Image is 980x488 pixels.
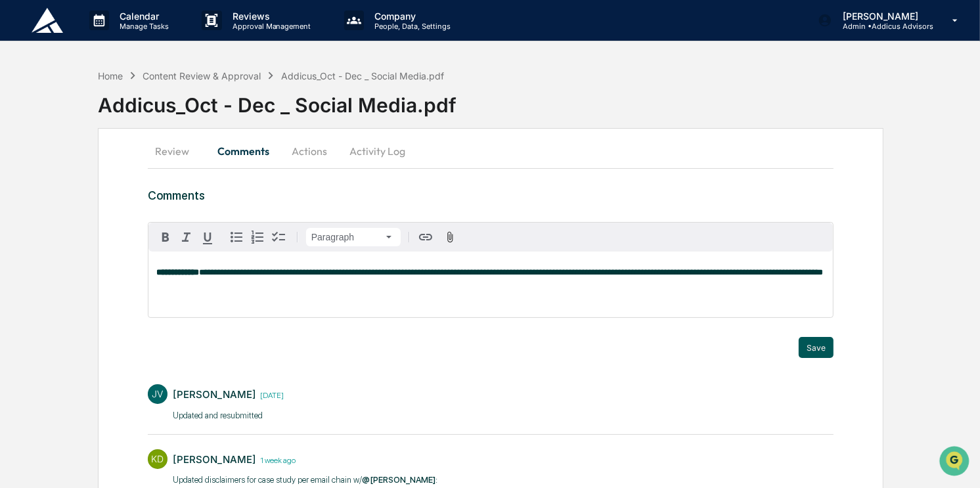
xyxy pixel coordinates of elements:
[197,227,218,248] button: Underline
[90,160,168,183] a: 🗄️Attestations
[32,8,63,33] img: logo
[173,474,834,487] p: Updated disclaimers for case study per email chain w/ :
[256,389,284,400] time: Wednesday, October 8, 2025 at 10:40:52 AM EDT
[93,221,159,232] a: Powered byPylon
[364,11,457,22] p: Company
[339,135,416,167] button: Activity Log
[222,22,318,31] p: Approval Management
[176,227,197,248] button: Italic
[109,22,175,31] p: Manage Tasks
[98,70,123,81] div: Home
[45,113,166,123] div: We're available if you need us!
[280,135,339,167] button: Actions
[207,135,280,167] button: Comments
[131,222,159,232] span: Pylon
[26,190,83,203] span: Data Lookup
[799,337,834,358] button: Save
[173,388,256,401] div: [PERSON_NAME]
[95,166,106,177] div: 🗄️
[155,227,176,248] button: Bold
[8,185,88,208] a: 🔎Data Lookup
[938,445,973,480] iframe: Open customer support
[148,384,167,404] div: JV
[832,11,933,22] p: [PERSON_NAME]
[173,453,256,466] div: [PERSON_NAME]
[45,100,215,113] div: Start new chat
[143,70,261,81] div: Content Review & Approval
[256,454,296,465] time: Tuesday, October 7, 2025 at 12:17:42 PM EDT
[223,104,239,120] button: Start new chat
[281,70,444,81] div: Addicus_Oct - Dec _ Social Media.pdf
[148,449,167,469] div: KD
[13,27,239,48] p: How can we help?
[108,165,163,178] span: Attestations
[364,22,457,31] p: People, Data, Settings
[362,475,435,485] span: @[PERSON_NAME]
[148,135,207,167] button: Review
[148,135,834,167] div: secondary tabs example
[98,83,980,117] div: Addicus_Oct - Dec _ Social Media.pdf
[109,11,175,22] p: Calendar
[13,191,24,202] div: 🔎
[26,165,85,178] span: Preclearance
[173,409,284,422] p: Updated and resubmitted​
[222,11,318,22] p: Reviews
[148,189,834,202] h3: Comments
[8,160,90,183] a: 🖐️Preclearance
[13,100,37,123] img: 1746055101610-c473b297-6a78-478c-a979-82029cc54cd1
[832,22,933,31] p: Admin • Addicus Advisors
[13,166,24,177] div: 🖐️
[439,229,462,246] button: Attach files
[306,228,401,246] button: Block type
